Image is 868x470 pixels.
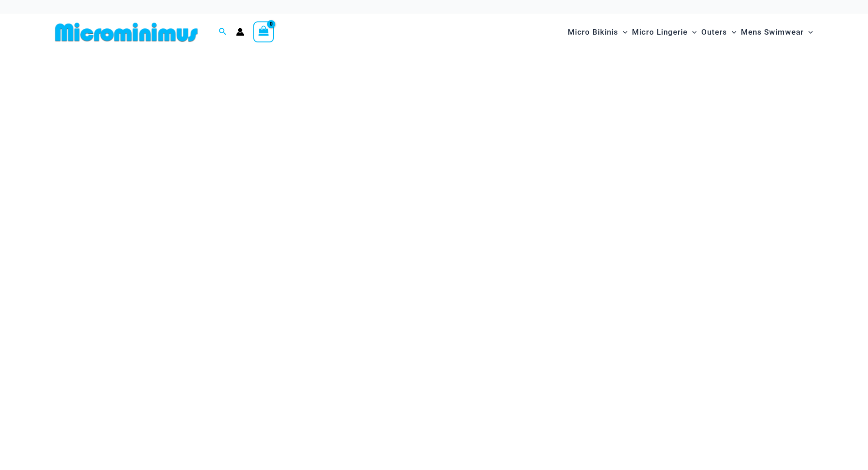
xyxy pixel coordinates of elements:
[739,18,815,46] a: Mens SwimwearMenu ToggleMenu Toggle
[741,21,804,44] span: Mens Swimwear
[564,17,817,47] nav: Site Navigation
[701,21,727,44] span: Outers
[565,18,630,46] a: Micro BikinisMenu ToggleMenu Toggle
[688,21,697,44] span: Menu Toggle
[727,21,736,44] span: Menu Toggle
[618,21,627,44] span: Menu Toggle
[568,21,618,44] span: Micro Bikinis
[219,26,227,38] a: Search icon link
[236,28,244,36] a: Account icon link
[699,18,739,46] a: OutersMenu ToggleMenu Toggle
[253,21,274,42] a: View Shopping Cart, empty
[804,21,813,44] span: Menu Toggle
[51,22,201,42] img: MM SHOP LOGO FLAT
[632,21,688,44] span: Micro Lingerie
[630,18,699,46] a: Micro LingerieMenu ToggleMenu Toggle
